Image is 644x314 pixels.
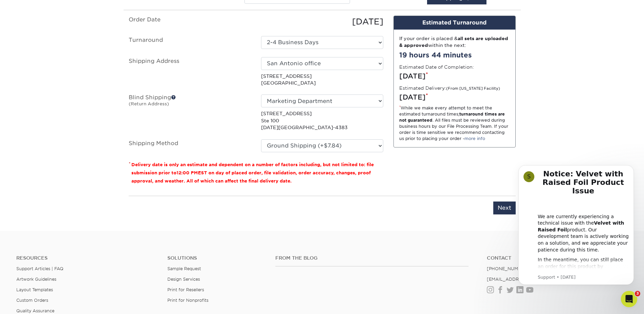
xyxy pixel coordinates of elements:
iframe: Google Customer Reviews [2,293,58,312]
h4: Resources [16,255,157,261]
div: [DATE] [399,92,510,102]
label: Estimated Delivery: [399,85,500,91]
small: Delivery date is only an estimate and dependent on a number of factors including, but not limited... [131,162,374,184]
span: 12:00 PM [177,170,198,175]
a: Artwork Guidelines [16,277,56,282]
p: Back [DATE] [57,8,85,15]
iframe: Intercom notifications message [508,155,644,296]
a: Support Articles | FAQ [16,266,63,271]
input: Next [493,202,516,214]
button: Home [106,3,119,16]
a: [EMAIL_ADDRESS][DOMAIN_NAME] [487,277,568,282]
p: Message from Support, sent 4w ago [30,119,121,125]
label: Shipping Method [124,139,256,152]
small: (Return Address) [129,101,169,106]
div: [DATE] [256,16,388,28]
div: Should you have any questions, please utilize our chat feature. We look forward to serving you! [11,173,106,193]
label: Shipping Address [124,57,256,87]
button: Gif picker [21,223,27,228]
div: 19 hours 44 minutes [399,50,510,60]
a: Print for Resellers [167,287,204,292]
b: . [86,147,88,153]
h4: Solutions [167,255,265,261]
label: Turnaround [124,36,256,49]
small: (From [US_STATE] Facility) [446,86,500,91]
iframe: Intercom live chat [621,291,637,307]
b: Please note that files cannot be downloaded via a mobile phone. [15,157,102,169]
div: Customer Service Hours; 9 am-5 pm EST [11,197,106,210]
a: Sample Request [167,266,201,271]
div: Estimated Turnaround [394,16,515,30]
a: [PHONE_NUMBER] [487,266,529,271]
h1: Primoprint [52,3,81,8]
p: [STREET_ADDRESS] [GEOGRAPHIC_DATA] [261,73,383,87]
div: While your order history will remain accessible, artwork files from past orders will not carry ov... [11,57,106,97]
button: Emoji picker [11,223,16,228]
p: [STREET_ADDRESS] Ste 100 [DATE][GEOGRAPHIC_DATA]-4383 [261,110,383,131]
button: Upload attachment [32,223,38,228]
div: In the meantime, you can still place an order for this product by submitting a request through ou... [30,102,121,142]
a: Contact [487,255,628,261]
div: To ensure a smooth transition, we encourage you to log in to your account and download any files ... [11,100,106,153]
a: Print for Nonprofits [167,298,208,303]
label: Estimated Date of Completion: [399,64,474,70]
button: Send a message… [116,220,127,231]
label: Order Date [124,16,256,28]
div: If your order is placed & within the next: [399,35,510,49]
div: Close [119,3,131,15]
div: While we make every attempt to meet the estimated turnaround times; . All files must be reviewed ... [399,105,510,142]
a: Design Services [167,277,200,282]
h4: From the Blog [275,255,468,261]
a: Layout Templates [16,287,53,292]
b: Past Order Files Will Not Transfer: [13,57,91,69]
a: more info [464,136,485,141]
span: 3 [635,291,640,296]
textarea: Message… [6,208,130,220]
div: [DATE] [399,71,510,81]
label: Blind Shipping [124,94,256,131]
